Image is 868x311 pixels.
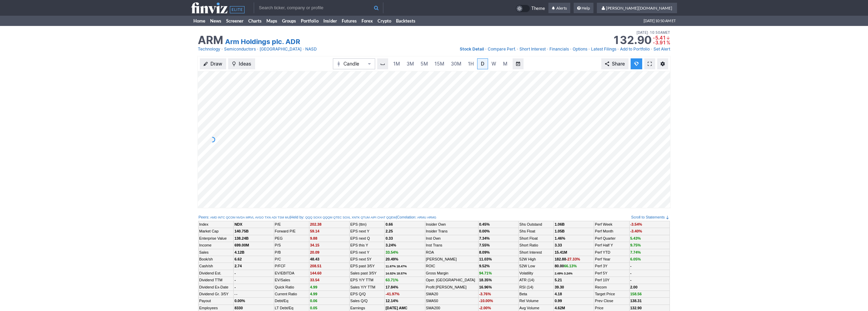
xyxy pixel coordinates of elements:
[310,229,320,233] span: 59.14
[385,236,393,240] b: 0.33
[350,298,385,305] td: Sales Q/Q
[198,242,234,249] td: Income
[630,292,642,296] span: 158.56
[479,222,490,226] b: 0.45%
[321,16,339,26] a: Insider
[234,257,241,261] b: 6.62
[555,257,580,261] b: 182.88
[594,249,629,256] td: Perf YTD
[236,215,245,220] a: NVDA
[352,215,360,220] a: XNTK
[310,299,317,303] span: 0.06
[555,243,562,247] a: 3.33
[198,249,234,256] td: Sales
[313,215,322,220] a: SOXX
[653,46,670,53] a: Set Alert
[479,278,492,282] b: 18.35%
[255,215,264,220] a: AVGO
[479,299,493,303] span: -10.00%
[310,285,317,289] span: 4.99
[274,221,309,228] td: P/E
[594,228,629,235] td: Perf Month
[555,292,562,296] b: 4.18
[555,229,564,233] b: 1.05B
[448,58,465,69] a: 30M
[630,236,641,240] span: 5.43%
[594,270,629,277] td: Perf 5Y
[274,284,309,291] td: Quick Ratio
[234,250,244,254] b: 4.12B
[198,270,234,277] td: Dividend Est.
[271,215,277,220] a: ADI
[519,236,538,240] a: Short Float
[630,264,632,268] b: -
[573,46,587,53] a: Options
[310,278,320,282] span: 33.54
[274,242,309,249] td: P/S
[479,257,492,261] b: 11.03%
[594,263,629,270] td: Perf 3Y
[397,215,415,219] a: Correlation
[198,256,234,263] td: Book/sh
[403,58,417,69] a: 3M
[385,257,398,261] b: 20.49%
[417,58,431,69] a: 5M
[274,298,309,305] td: Debt/Eq
[198,298,234,305] td: Payout
[479,271,492,275] span: 94.71%
[597,3,677,14] a: [PERSON_NAME][DOMAIN_NAME]
[425,256,478,263] td: [PERSON_NAME]
[350,235,385,242] td: EPS next Q
[519,46,546,53] a: Short Interest
[601,58,629,69] button: Share
[549,46,569,53] a: Financials
[546,46,549,53] span: •
[385,285,398,289] b: 17.84%
[385,229,393,233] b: 2.25
[385,292,399,296] span: -41.97%
[264,16,280,26] a: Maps
[425,263,478,270] td: ROIC
[630,299,642,303] b: 138.31
[310,306,317,310] span: 0.05
[518,228,554,235] td: Shs Float
[503,61,507,67] span: M
[285,215,290,220] a: MU
[274,256,309,263] td: P/C
[555,306,565,310] b: 4.62M
[310,257,320,261] b: 48.43
[519,250,542,254] a: Short Interest
[226,215,235,220] a: QCOM
[310,222,322,226] span: 202.38
[198,215,208,219] a: Peers
[479,285,492,289] b: 16.96%
[234,285,236,289] b: -
[310,271,322,275] span: 144.60
[594,235,629,242] td: Perf Quarter
[224,16,246,26] a: Screener
[479,236,490,240] b: 7.34%
[594,298,629,305] td: Prev Close
[234,278,236,282] b: -
[359,16,375,26] a: Forex
[265,215,271,220] a: TXN
[246,16,264,26] a: Charts
[513,58,524,69] button: Range
[518,284,554,291] td: RSI (14)
[350,306,365,310] a: Earnings
[390,58,403,69] a: 1M
[343,60,365,67] span: Candle
[460,46,484,52] span: Stock Detail
[198,35,223,46] h1: ARM
[385,272,407,275] small: 14.02% 18.57%
[518,291,554,297] td: Beta
[385,250,398,254] span: 33.54%
[617,46,619,53] span: •
[333,215,342,220] a: QTEC
[385,306,407,310] a: [DATE] AMC
[555,264,577,268] b: 80.00
[210,60,222,67] span: Draw
[630,285,637,289] a: 2.00
[386,215,396,220] a: QQEW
